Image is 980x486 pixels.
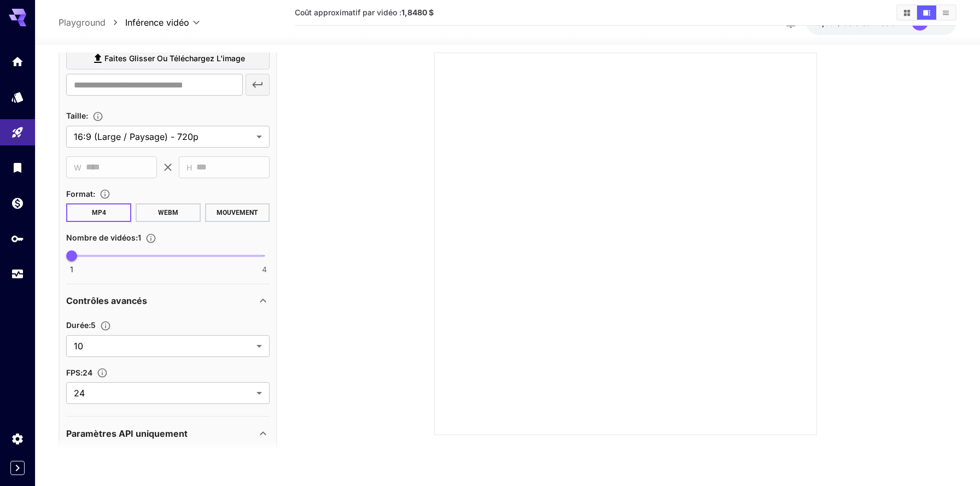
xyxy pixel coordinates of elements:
[89,320,91,330] font: :
[10,461,25,475] button: Expand sidebar
[59,16,106,29] a: Playground
[74,341,83,352] font: 10
[95,189,115,200] button: Choisissez le format de fichier pour la vidéo de sortie.
[917,5,936,20] button: Afficher les vidéos en mode vidéo
[11,232,24,245] div: Clés API
[59,16,125,29] nav: fil d'Ariane
[66,189,93,198] font: Format
[86,111,88,120] font: :
[66,295,147,306] font: Contrôles avancés
[104,54,245,63] font: Faites glisser ou téléchargez l'image
[136,203,201,222] button: WEBM
[74,131,199,142] font: 16:9 (Large / Paysage) - 720p
[217,209,258,216] font: MOUVEMENT
[66,48,270,70] label: Faites glisser ou téléchargez l'image
[136,233,138,242] font: :
[92,367,112,378] button: Régler les fps
[896,4,956,21] div: Afficher les vidéos en mode grilleAfficher les vidéos en mode vidéoAfficher les vidéos en mode liste
[897,5,917,20] button: Afficher les vidéos en mode grille
[186,163,192,172] font: H
[66,203,131,222] button: MP4
[11,161,24,174] div: Bibliothèque
[70,265,73,274] font: 1
[88,111,108,122] button: Ajustez les dimensions de l'image générée en spécifiant sa largeur et sa hauteur en pixels, ou sé...
[158,209,178,216] font: WEBM
[205,203,270,222] button: MOUVEMENT
[11,126,24,139] div: Aire de jeux
[141,233,161,244] button: Indiquez le nombre de vidéos à générer par requête. Chaque génération sera facturée séparément.
[96,320,115,331] button: Définir le nombre de durées
[83,368,92,377] font: 24
[11,90,24,104] div: Modèles
[11,432,24,446] div: Paramètres
[11,55,24,68] div: Maison
[125,17,189,28] font: Inférence vidéo
[74,163,81,172] font: W
[817,18,841,27] font: 0,05 $
[66,288,270,314] div: Contrôles avancés
[74,388,85,399] font: 24
[138,233,141,242] font: 1
[11,267,24,281] div: Usage
[91,320,96,330] font: 5
[262,265,267,274] font: 4
[936,5,955,20] button: Afficher les vidéos en mode liste
[66,368,80,377] font: FPS
[66,428,188,439] font: Paramètres API uniquement
[843,18,903,27] font: de crédit restant
[93,189,95,198] font: :
[11,196,24,210] div: Portefeuille
[295,8,401,17] font: Coût approximatif par vidéo :
[66,420,270,447] div: Paramètres API uniquement
[92,209,106,216] font: MP4
[66,320,89,330] font: Durée
[66,233,136,242] font: Nombre de vidéos
[80,368,83,377] font: :
[66,111,86,120] font: Taille
[401,8,434,17] font: 1,8480 $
